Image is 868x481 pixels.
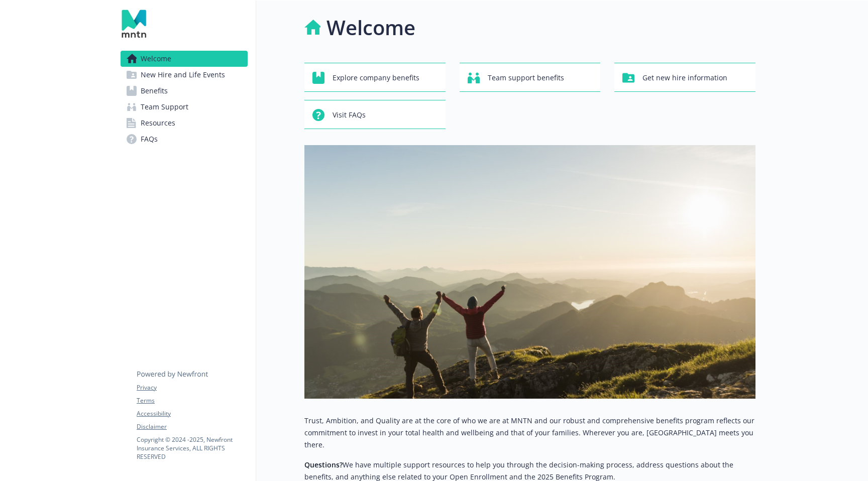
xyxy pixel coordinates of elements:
a: Welcome [121,51,248,67]
button: Visit FAQs [304,100,446,129]
span: New Hire and Life Events [141,67,225,83]
a: Privacy [137,383,247,392]
a: Team Support [121,99,248,115]
a: New Hire and Life Events [121,67,248,83]
h1: Welcome [327,13,415,43]
span: Get new hire information [642,68,727,87]
a: Disclaimer [137,422,247,431]
p: Trust, Ambition, and Quality are at the core of who we are at MNTN and our robust and comprehensi... [304,415,755,451]
span: Team Support [141,99,188,115]
img: overview page banner [304,145,755,399]
span: Welcome [141,51,171,67]
a: Accessibility [137,409,247,418]
p: Copyright © 2024 - 2025 , Newfront Insurance Services, ALL RIGHTS RESERVED [137,435,247,461]
button: Team support benefits [460,63,601,92]
span: Explore company benefits [333,68,419,87]
button: Get new hire information [614,63,755,92]
span: Resources [141,115,175,131]
a: FAQs [121,131,248,147]
span: Visit FAQs [333,105,366,125]
strong: Questions? [304,460,343,469]
span: Benefits [141,83,168,99]
a: Benefits [121,83,248,99]
span: Team support benefits [488,68,564,87]
button: Explore company benefits [304,63,446,92]
a: Resources [121,115,248,131]
span: FAQs [141,131,158,147]
a: Terms [137,396,247,405]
